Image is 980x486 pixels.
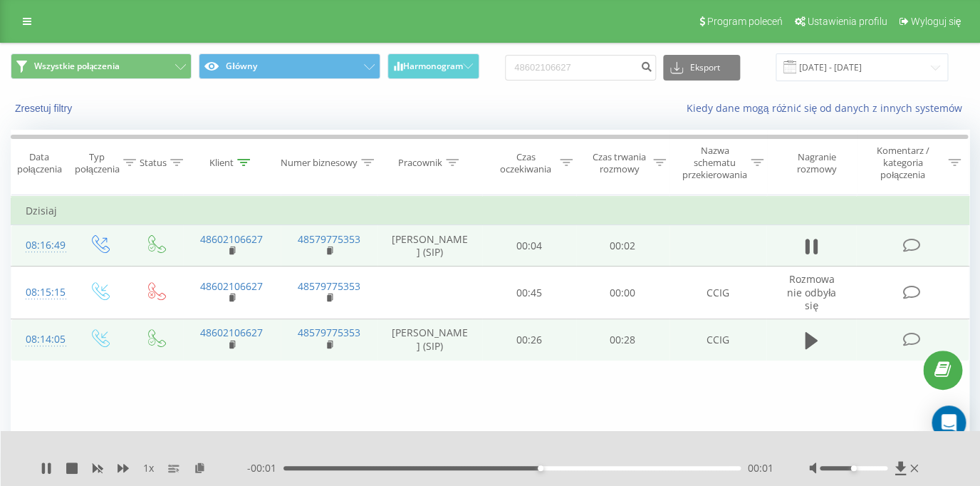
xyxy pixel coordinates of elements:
div: Numer biznesowy [281,157,358,169]
button: Zresetuj filtry [11,102,79,115]
a: 48602106627 [200,326,263,339]
td: Dzisiaj [11,197,969,225]
div: Czas trwania rozmowy [589,151,650,175]
button: Eksport [663,55,740,81]
a: 48602106627 [200,232,263,246]
span: 00:01 [748,461,773,475]
td: 00:45 [482,267,575,319]
div: Accessibility label [851,465,857,471]
div: Klient [209,157,234,169]
td: 00:28 [576,319,669,361]
span: Harmonogram [403,61,463,71]
div: Data połączenia [11,151,67,175]
button: Wszystkie połączenia [11,53,192,79]
button: Główny [199,53,380,79]
div: 08:15:15 [26,279,57,306]
a: Kiedy dane mogą różnić się od danych z innych systemów [686,101,969,115]
div: 08:14:05 [26,326,57,353]
a: 48579775353 [298,326,360,339]
div: Open Intercom Messenger [932,405,966,440]
span: Rozmowa nie odbyła się [787,272,836,311]
a: 48602106627 [200,279,263,293]
td: CCIG [669,319,767,361]
span: - 00:01 [247,461,283,475]
div: 08:16:49 [26,232,57,259]
span: 1 x [143,461,154,475]
button: Harmonogram [387,53,479,79]
div: Komentarz / kategoria połączenia [861,145,944,181]
div: Accessibility label [538,465,543,471]
span: Wszystkie połączenia [34,61,120,72]
input: Wyszukiwanie według numeru [505,55,656,81]
td: [PERSON_NAME] (SIP) [377,319,482,361]
td: 00:02 [576,225,669,267]
td: 00:04 [482,225,575,267]
td: 00:26 [482,319,575,361]
div: Czas oczekiwania [495,151,556,175]
td: 00:00 [576,267,669,319]
a: 48579775353 [298,232,360,246]
td: [PERSON_NAME] (SIP) [377,225,482,267]
td: CCIG [669,267,767,319]
span: Ustawienia profilu [807,16,887,27]
span: Wyloguj się [910,16,961,27]
div: Pracownik [398,157,442,169]
div: Status [140,157,167,169]
div: Typ połączenia [75,151,120,175]
div: Nagranie rozmowy [780,151,853,175]
div: Nazwa schematu przekierowania [682,145,747,181]
a: 48579775353 [298,279,360,293]
span: Program poleceń [707,16,782,27]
